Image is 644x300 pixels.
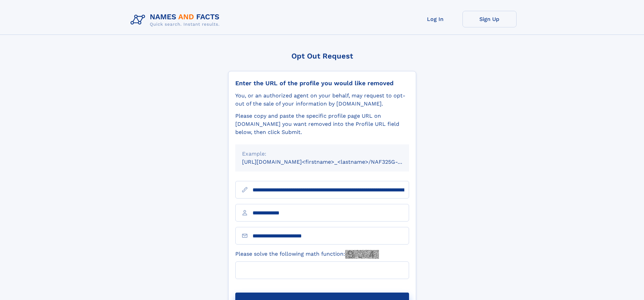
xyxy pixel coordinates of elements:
[242,150,402,158] div: Example:
[228,52,416,60] div: Opt Out Request
[235,79,409,87] div: Enter the URL of the profile you would like removed
[235,92,409,108] div: You, or an authorized agent on your behalf, may request to opt-out of the sale of your informatio...
[242,159,422,165] small: [URL][DOMAIN_NAME]<firstname>_<lastname>/NAF325G-xxxxxxxx
[235,250,379,259] label: Please solve the following math function:
[462,11,517,27] a: Sign Up
[408,11,462,27] a: Log In
[128,11,225,29] img: Logo Names and Facts
[235,112,409,136] div: Please copy and paste the specific profile page URL on [DOMAIN_NAME] you want removed into the Pr...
